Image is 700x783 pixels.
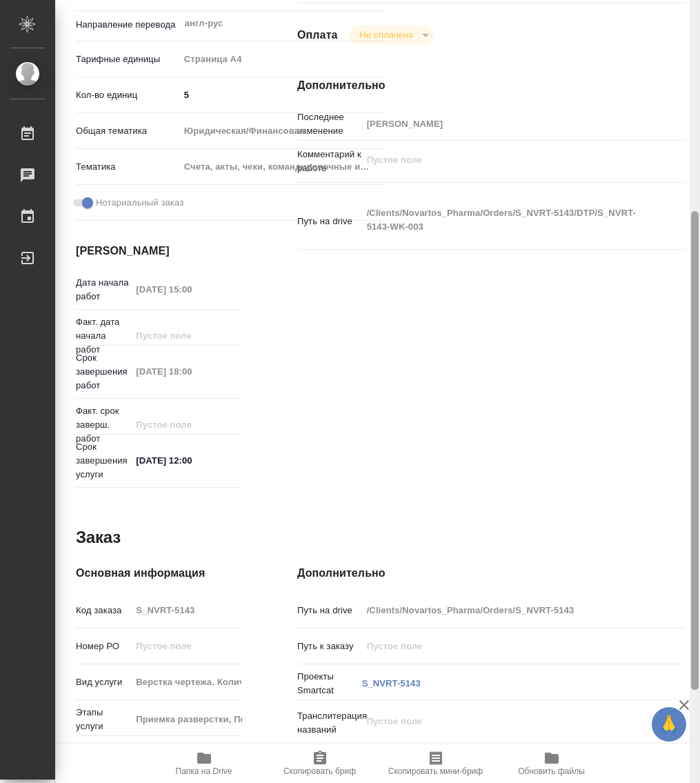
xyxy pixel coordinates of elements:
p: Тематика [76,160,179,174]
p: Факт. срок заверш. работ [76,404,131,446]
button: Папка на Drive [146,744,262,783]
input: Пустое поле [362,600,653,620]
p: Срок завершения услуги [76,440,131,482]
p: Общая тематика [76,124,179,138]
input: Пустое поле [131,361,242,381]
span: Скопировать бриф [283,766,356,776]
div: Не оплачена [349,26,434,44]
div: Страница А4 [179,48,386,71]
p: Код заказа [76,604,131,617]
span: Папка на Drive [176,766,232,776]
input: Пустое поле [131,326,242,346]
p: Факт. дата начала работ [76,315,131,357]
h4: Дополнительно [297,77,685,94]
input: Пустое поле [131,279,242,299]
input: Пустое поле [131,709,242,729]
span: Обновить файлы [518,766,585,776]
input: Пустое поле [131,672,242,692]
input: Пустое поле [131,415,242,435]
p: Комментарий к работе [297,148,362,175]
p: Путь к заказу [297,640,362,653]
input: Пустое поле [362,636,653,656]
span: 🙏 [657,710,681,739]
button: 🙏 [652,707,686,742]
button: Скопировать бриф [262,744,378,783]
a: S_NVRT-5143 [362,678,421,688]
div: Счета, акты, чеки, командировочные и таможенные документы [179,155,386,179]
input: ✎ Введи что-нибудь [131,450,242,470]
textarea: /Clients/Novartos_Pharma/Orders/S_NVRT-5143/DTP/S_NVRT-5143-WK-003 [362,201,653,239]
input: Пустое поле [131,600,242,620]
button: Не оплачена [356,29,417,41]
p: Кол-во единиц [76,88,179,102]
p: Последнее изменение [297,110,362,138]
p: Срок завершения работ [76,351,131,393]
button: Скопировать мини-бриф [378,744,494,783]
p: Номер РО [76,640,131,653]
p: Транслитерация названий [297,709,362,737]
span: Нотариальный заказ [96,196,183,210]
p: Проекты Smartcat [297,670,362,697]
input: ✎ Введи что-нибудь [179,85,386,105]
p: Направление перевода [76,18,179,32]
p: Путь на drive [297,215,362,228]
input: Пустое поле [131,636,242,656]
h4: [PERSON_NAME] [76,243,242,259]
h2: Заказ [76,526,121,548]
div: Юридическая/Финансовая [179,119,386,143]
p: Путь на drive [297,604,362,617]
button: Обновить файлы [494,744,610,783]
h4: Основная информация [76,565,242,582]
span: Скопировать мини-бриф [388,766,483,776]
p: Вид услуги [76,675,131,689]
p: Этапы услуги [76,706,131,733]
p: Дата начала работ [76,276,131,304]
h4: Дополнительно [297,565,685,582]
input: Пустое поле [362,114,653,134]
p: Тарифные единицы [76,52,179,66]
